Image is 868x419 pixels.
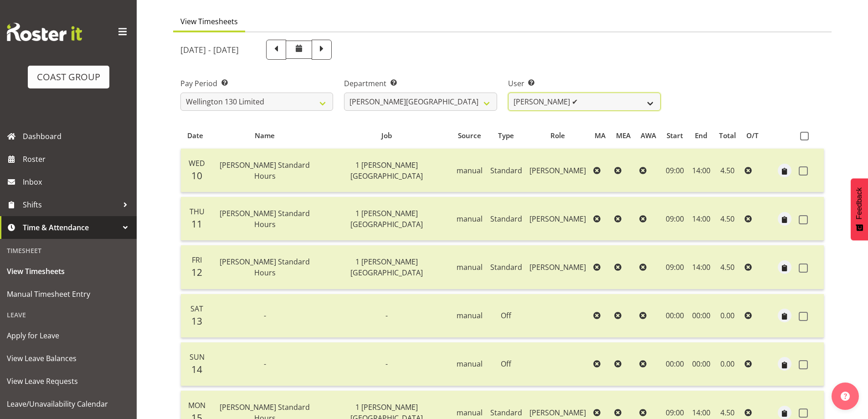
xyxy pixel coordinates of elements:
[190,207,205,217] span: Thu
[457,310,483,321] span: manual
[2,370,134,393] a: View Leave Requests
[529,262,586,272] span: [PERSON_NAME]
[457,408,483,418] span: manual
[2,347,134,370] a: View Leave Balances
[458,130,481,141] span: Source
[487,245,526,289] td: Standard
[180,16,238,27] span: View Timesheets
[529,166,586,176] span: [PERSON_NAME]
[457,214,483,224] span: manual
[381,130,392,141] span: Job
[688,245,714,289] td: 14:00
[264,310,266,321] span: -
[688,149,714,192] td: 14:00
[7,397,130,411] span: Leave/Unavailability Calendar
[220,208,310,229] span: [PERSON_NAME] Standard Hours
[189,158,205,168] span: Wed
[595,130,606,141] span: MA
[841,392,850,401] img: help-xxl-2.png
[190,352,205,362] span: Sun
[190,304,203,314] span: Sat
[487,149,526,192] td: Standard
[508,78,661,89] label: User
[616,130,631,141] span: MEA
[714,294,741,338] td: 0.00
[662,342,688,386] td: 00:00
[191,266,202,279] span: 12
[662,245,688,289] td: 09:00
[2,260,134,283] a: View Timesheets
[2,393,134,415] a: Leave/Unavailability Calendar
[662,149,688,192] td: 09:00
[191,169,202,182] span: 10
[746,130,759,141] span: O/T
[695,130,707,141] span: End
[350,208,423,229] span: 1 [PERSON_NAME][GEOGRAPHIC_DATA]
[385,359,388,369] span: -
[7,23,82,41] img: Rosterit website logo
[385,310,388,321] span: -
[714,245,741,289] td: 4.50
[529,408,586,418] span: [PERSON_NAME]
[180,78,333,89] label: Pay Period
[350,257,423,278] span: 1 [PERSON_NAME][GEOGRAPHIC_DATA]
[487,197,526,241] td: Standard
[23,175,132,189] span: Inbox
[487,294,526,338] td: Off
[550,130,565,141] span: Role
[7,352,130,365] span: View Leave Balances
[344,78,497,89] label: Department
[714,342,741,386] td: 0.00
[2,283,134,305] a: Manual Timesheet Entry
[855,187,863,219] span: Feedback
[688,197,714,241] td: 14:00
[192,255,202,265] span: Fri
[7,264,130,278] span: View Timesheets
[667,130,683,141] span: Start
[662,197,688,241] td: 09:00
[2,241,134,260] div: Timesheet
[529,214,586,224] span: [PERSON_NAME]
[2,324,134,347] a: Apply for Leave
[23,129,132,143] span: Dashboard
[255,130,275,141] span: Name
[7,374,130,388] span: View Leave Requests
[487,342,526,386] td: Off
[719,130,736,141] span: Total
[350,160,423,181] span: 1 [PERSON_NAME][GEOGRAPHIC_DATA]
[457,166,483,176] span: manual
[641,130,656,141] span: AWA
[851,178,868,240] button: Feedback - Show survey
[264,359,266,369] span: -
[191,363,202,376] span: 14
[180,45,239,55] h5: [DATE] - [DATE]
[191,217,202,230] span: 11
[220,257,310,278] span: [PERSON_NAME] Standard Hours
[457,359,483,369] span: manual
[37,70,100,84] div: COAST GROUP
[23,221,118,234] span: Time & Attendance
[220,160,310,181] span: [PERSON_NAME] Standard Hours
[23,152,132,166] span: Roster
[714,149,741,192] td: 4.50
[188,400,205,410] span: Mon
[191,315,202,327] span: 13
[688,342,714,386] td: 00:00
[7,287,130,301] span: Manual Timesheet Entry
[187,130,203,141] span: Date
[2,305,134,324] div: Leave
[688,294,714,338] td: 00:00
[457,262,483,272] span: manual
[23,198,118,212] span: Shifts
[7,329,130,342] span: Apply for Leave
[498,130,514,141] span: Type
[662,294,688,338] td: 00:00
[714,197,741,241] td: 4.50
